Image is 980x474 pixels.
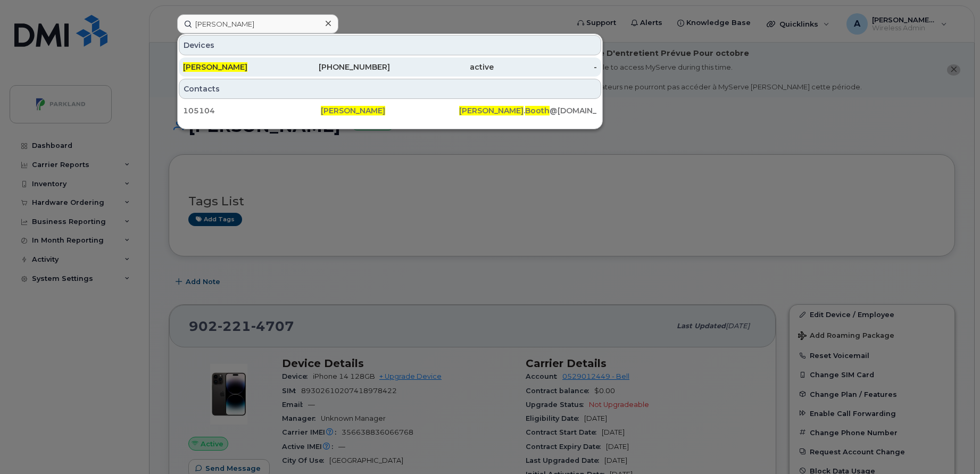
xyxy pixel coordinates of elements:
div: . @[DOMAIN_NAME] [459,105,597,116]
div: Contacts [179,79,601,99]
a: [PERSON_NAME][PHONE_NUMBER]active- [179,57,601,77]
div: 105104 [183,105,321,116]
a: 105104[PERSON_NAME][PERSON_NAME].Booth@[DOMAIN_NAME] [179,101,601,120]
div: - [494,62,597,72]
span: [PERSON_NAME] [321,106,385,115]
div: active [390,62,494,72]
span: [PERSON_NAME] [459,106,524,115]
div: [PHONE_NUMBER] [287,62,391,72]
div: Devices [179,35,601,55]
span: [PERSON_NAME] [183,62,247,72]
span: Booth [525,106,550,115]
